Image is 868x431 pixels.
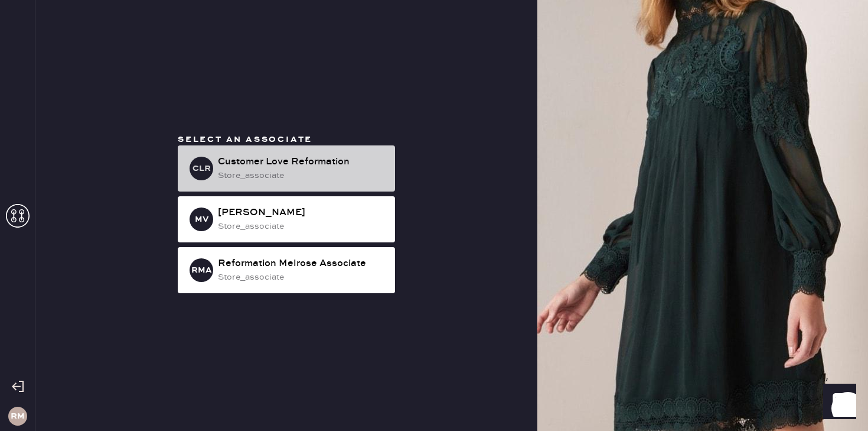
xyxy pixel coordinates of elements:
h3: RM [11,412,25,420]
h3: CLR [192,164,211,173]
div: Reformation Melrose Associate [218,257,386,271]
div: Customer Love Reformation [218,155,386,169]
div: store_associate [218,169,386,182]
h3: MV [195,215,208,223]
div: store_associate [218,220,386,233]
span: Select an associate [178,134,312,145]
h3: RMA [191,266,212,274]
iframe: Front Chat [812,378,863,429]
div: store_associate [218,271,386,284]
div: [PERSON_NAME] [218,206,386,220]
